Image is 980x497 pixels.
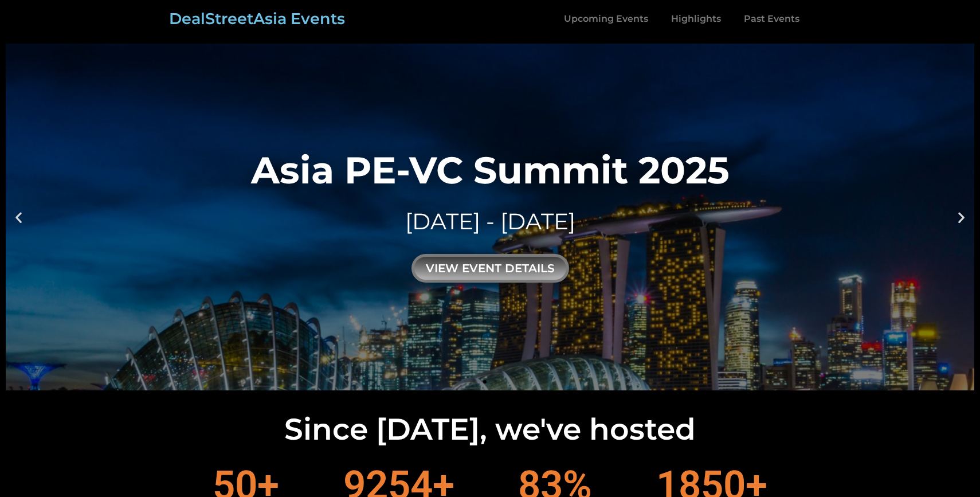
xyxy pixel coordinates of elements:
[251,206,730,237] div: [DATE] - [DATE]
[251,151,730,189] div: Asia PE-VC Summit 2025
[411,254,569,283] div: view event details
[483,380,487,383] span: Go to slide 1
[493,380,497,383] span: Go to slide 2
[732,6,811,32] a: Past Events
[552,6,660,32] a: Upcoming Events
[6,414,974,444] h2: Since [DATE], we've hosted
[169,9,345,28] a: DealStreetAsia Events
[660,6,732,32] a: Highlights
[11,210,26,224] div: Previous slide
[6,44,974,390] a: Asia PE-VC Summit 2025[DATE] - [DATE]view event details
[954,210,969,224] div: Next slide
